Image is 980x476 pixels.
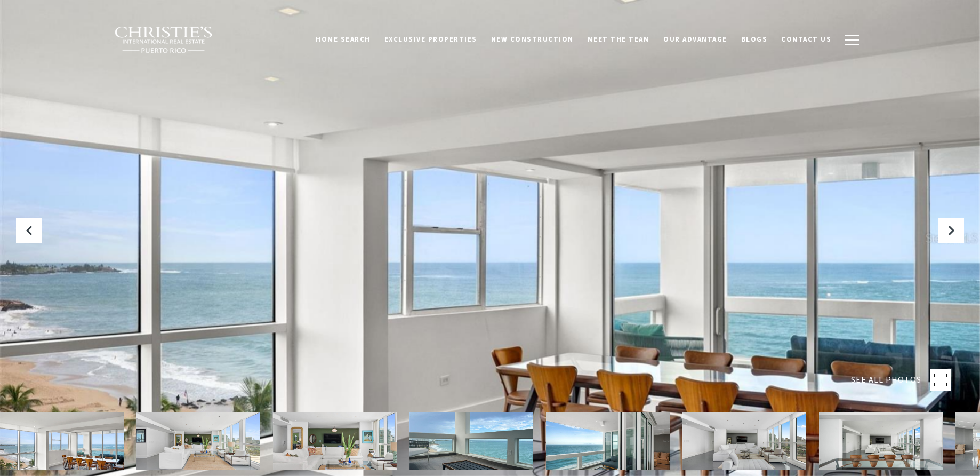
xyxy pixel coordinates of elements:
[682,412,806,470] img: 1315 AVENIDA ASHFORD Unit: 801
[781,35,831,44] span: Contact Us
[273,412,397,470] img: 1315 AVENIDA ASHFORD Unit: 801
[309,29,377,50] a: Home Search
[136,412,260,470] img: 1315 AVENIDA ASHFORD Unit: 801
[546,412,670,470] img: 1315 AVENIDA ASHFORD Unit: 801
[114,26,213,54] img: Christie's International Real Estate black text logo
[377,29,484,50] a: Exclusive Properties
[663,35,727,44] span: Our Advantage
[384,35,477,44] span: Exclusive Properties
[741,35,768,44] span: Blogs
[409,412,533,470] img: 1315 AVENIDA ASHFORD Unit: 801
[581,29,657,50] a: Meet the Team
[851,373,921,387] span: SEE ALL PHOTOS
[734,29,775,50] a: Blogs
[656,29,734,50] a: Our Advantage
[491,35,574,44] span: New Construction
[484,29,581,50] a: New Construction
